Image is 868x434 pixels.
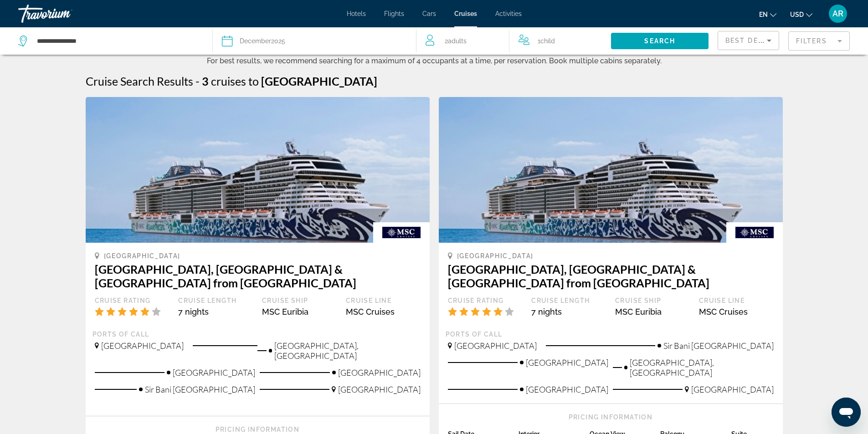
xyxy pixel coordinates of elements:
button: Change currency [790,8,812,21]
button: Change language [759,8,776,21]
span: 3 [202,74,209,88]
button: Travelers: 2 adults, 1 child [416,27,611,55]
span: en [759,11,768,18]
span: [GEOGRAPHIC_DATA] [338,368,421,378]
span: December [240,37,271,45]
span: [GEOGRAPHIC_DATA] [261,74,377,88]
span: [GEOGRAPHIC_DATA] [173,368,255,378]
button: Search [611,33,709,49]
div: Pricing Information [448,413,774,421]
div: Cruise Length [178,296,253,305]
a: Hotels [347,10,366,17]
mat-select: Sort by [725,35,771,46]
span: Sir Bani [GEOGRAPHIC_DATA] [145,384,255,394]
span: USD [790,11,804,18]
h3: [GEOGRAPHIC_DATA], [GEOGRAPHIC_DATA] & [GEOGRAPHIC_DATA] from [GEOGRAPHIC_DATA] [95,262,421,290]
img: 1650819843.jpg [86,97,430,243]
a: Cars [422,10,436,17]
button: Filter [788,31,850,51]
a: Flights [384,10,404,17]
div: 2025 [240,35,285,47]
span: Sir Bani [GEOGRAPHIC_DATA] [663,341,774,351]
a: Cruises [454,10,477,17]
span: Best Deals [725,37,773,44]
div: MSC Euribia [262,307,337,317]
h3: [GEOGRAPHIC_DATA], [GEOGRAPHIC_DATA] & [GEOGRAPHIC_DATA] from [GEOGRAPHIC_DATA] [448,262,774,290]
span: AR [832,9,843,18]
span: - [195,74,200,88]
div: Cruise Ship [262,296,337,305]
img: 1650819843.jpg [439,97,783,243]
span: 1 [538,35,555,47]
div: 7 nights [531,307,606,317]
div: MSC Cruises [346,307,421,317]
span: [GEOGRAPHIC_DATA], [GEOGRAPHIC_DATA] [274,341,421,361]
span: [GEOGRAPHIC_DATA] [338,384,421,394]
button: User Menu [826,4,850,23]
div: Pricing Information [95,425,421,434]
span: [GEOGRAPHIC_DATA] [526,357,608,368]
span: [GEOGRAPHIC_DATA] [457,252,534,260]
span: [GEOGRAPHIC_DATA] [526,384,608,394]
span: [GEOGRAPHIC_DATA] [454,341,537,351]
span: [GEOGRAPHIC_DATA] [691,384,774,394]
div: Ports of call [446,330,776,338]
div: MSC Euribia [615,307,690,317]
span: [GEOGRAPHIC_DATA] [101,341,184,351]
span: [GEOGRAPHIC_DATA], [GEOGRAPHIC_DATA] [630,357,774,378]
div: MSC Cruises [699,307,774,317]
div: Cruise Length [531,296,606,305]
a: Travorium [18,2,109,26]
button: December2025 [222,27,407,55]
div: Cruise Line [699,296,774,305]
span: Search [644,37,675,45]
span: 2 [445,35,467,47]
span: cruises to [211,74,259,88]
div: Cruise Rating [448,296,523,305]
div: Ports of call [92,330,423,338]
img: msccruise.gif [373,222,429,243]
div: Cruise Line [346,296,421,305]
div: Cruise Rating [95,296,169,305]
span: Adults [448,37,467,45]
h1: Cruise Search Results [86,74,193,88]
span: Child [540,37,555,45]
span: [GEOGRAPHIC_DATA] [104,252,181,260]
div: 7 nights [178,307,253,317]
a: Activities [495,10,522,17]
div: Cruise Ship [615,296,690,305]
iframe: Кнопка запуска окна обмена сообщениями [832,398,861,427]
img: msccruise.gif [726,222,782,243]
